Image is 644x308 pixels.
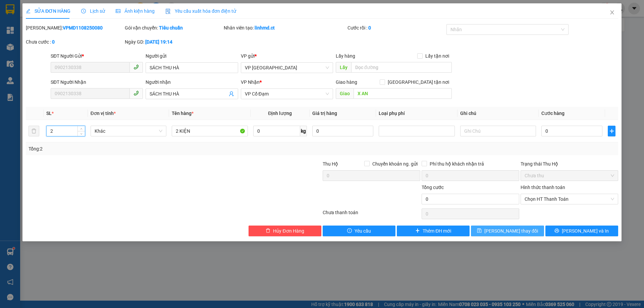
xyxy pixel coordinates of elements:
span: VP Cổ Đạm [245,89,329,99]
li: Cổ Đạm, xã [GEOGRAPHIC_DATA], [GEOGRAPHIC_DATA] [63,16,280,25]
span: Lấy tận nơi [423,52,452,60]
span: Yêu cầu xuất hóa đơn điện tử [165,8,236,14]
span: delete [266,228,270,234]
span: Ảnh kiện hàng [116,8,155,14]
span: Khác [95,126,162,136]
button: deleteHủy Đơn Hàng [249,226,321,236]
span: SỬA ĐƠN HÀNG [26,8,70,14]
span: phone [133,64,139,70]
span: Giao hàng [336,79,357,85]
div: SĐT Người Gửi [51,52,143,60]
button: plusThêm ĐH mới [397,226,470,236]
span: down [79,132,84,136]
div: Gói vận chuyển: [125,24,222,32]
th: Loại phụ phí [376,107,457,120]
span: clock-circle [81,9,86,13]
span: Lấy hàng [336,53,355,59]
span: Chưa thu [525,171,614,181]
img: logo.jpg [8,8,42,42]
label: Hình thức thanh toán [521,185,565,190]
b: 0 [52,39,55,45]
input: Dọc đường [351,62,452,73]
span: Đơn vị tính [91,111,116,116]
input: Dọc đường [354,88,452,99]
div: SĐT Người Nhận [51,78,143,86]
div: Người nhận [146,78,238,86]
span: printer [554,228,559,234]
b: linhmd.ct [255,25,275,30]
span: kg [300,126,307,136]
span: phone [133,90,139,96]
button: plus [608,126,615,136]
span: Decrease Value [77,131,85,136]
span: [PERSON_NAME] thay đổi [484,227,538,235]
button: delete [29,126,39,136]
button: exclamation-circleYêu cầu [323,226,395,236]
span: Định lượng [268,111,292,116]
b: [DATE] 19:14 [145,39,172,45]
b: VPMD1108250080 [63,25,103,30]
span: Chuyển khoản ng. gửi [370,160,420,168]
span: Tên hàng [172,111,194,116]
span: VP Nhận [241,79,260,85]
th: Ghi chú [458,107,539,120]
span: Lấy [336,62,351,73]
div: Chưa cước : [26,38,123,46]
span: SL [46,111,52,116]
span: close [609,10,615,15]
div: Chưa thanh toán [322,209,421,221]
span: exclamation-circle [347,228,352,234]
button: save[PERSON_NAME] thay đổi [471,226,544,236]
span: picture [116,9,120,13]
span: Phí thu hộ khách nhận trả [427,160,487,168]
span: edit [26,9,31,13]
div: VP gửi [241,52,333,60]
span: Tổng cước [422,185,444,190]
span: user-add [229,91,234,97]
button: Close [603,3,622,22]
span: Increase Value [77,126,85,131]
div: [PERSON_NAME]: [26,24,123,32]
span: up [79,127,84,131]
input: VD: Bàn, Ghế [172,126,248,136]
span: Cước hàng [541,111,565,116]
span: Yêu cầu [355,227,371,235]
div: Trạng thái Thu Hộ [521,160,618,168]
span: Chọn HT Thanh Toán [525,194,614,204]
div: Nhân viên tạo: [224,24,346,32]
input: Ghi Chú [460,126,536,136]
img: icon [165,9,171,14]
span: Thu Hộ [323,161,338,167]
span: plus [415,228,420,234]
span: Giao [336,88,354,99]
b: Tiêu chuẩn [159,25,183,30]
span: Lịch sử [81,8,105,14]
div: Ngày GD: [125,38,222,46]
span: [PERSON_NAME] và In [562,227,609,235]
span: Giá trị hàng [312,111,337,116]
span: Hủy Đơn Hàng [273,227,304,235]
span: VP Mỹ Đình [245,63,329,73]
li: Hotline: 1900252555 [63,25,280,33]
div: Người gửi [146,52,238,60]
span: Thêm ĐH mới [423,227,451,235]
span: [GEOGRAPHIC_DATA] tận nơi [385,78,452,86]
span: close-circle [610,197,614,201]
span: save [477,228,482,234]
div: Tổng: 2 [29,145,249,152]
b: GỬI : VP [GEOGRAPHIC_DATA] [8,49,100,71]
button: printer[PERSON_NAME] và In [545,226,618,236]
span: plus [608,128,615,134]
b: 0 [368,25,371,30]
div: Cước rồi : [347,24,445,32]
